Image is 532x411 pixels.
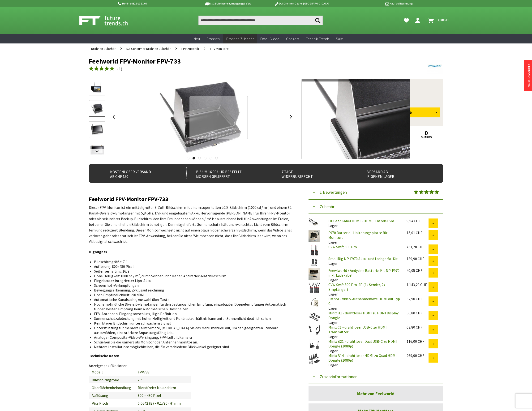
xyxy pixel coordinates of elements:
p: Dieser FPV-Monitor ist ein mittelgroßer 7-Zoll-Bildschirm mit einem superhellen LCD-Bildschirm (1... [89,205,294,244]
a: FPV Monitore [208,43,231,54]
a: Minix B14 - drahtloser HDMI zu Quad HDMI Dongle (1080p) [328,353,397,363]
div: 9,94 CHF [407,218,429,223]
td: Pixe Pitch [89,399,135,407]
img: Minix B21 - drahtloser Dual USB-C zu HDMI Dongle (1080p) [309,339,320,351]
div: Lager [325,311,403,325]
img: Feewlworld / Andycine Batterie-Kit NP-F970 inkl. Ladekabel [309,268,320,280]
div: 139,90 CHF [407,256,429,261]
a: HDGear Kabel HDMI - HDMI, 1 m oder 5m [328,218,394,223]
img: CVW Swift 800 Pro [309,244,320,256]
a: Lifthor - Video-Aufnahmekarte HDMI auf Typ C [328,296,400,306]
li: Bildschirmgröße: 7 " [94,259,291,264]
a: Meine Favoriten [402,16,411,25]
a: DJI Consumer Drohnen Zubehör [124,43,173,54]
div: 32,90 CHF [407,296,429,301]
td: Bildschirmgröße [89,376,135,384]
a: shares [410,136,443,139]
div: 63,80 CHF [407,325,429,330]
a: Hi, Serdar - Dein Konto [413,16,424,25]
td: 800 × 480 Pixel [135,392,192,399]
li: Kein blauer Bildschirm unter schwachem Signal [94,321,291,325]
a: CVW Swift 800 Pro-2R (1x Sender, 2x Empfänger) [328,282,385,292]
span: Technik-Trends [306,36,329,41]
div: Lager [325,296,403,311]
div: 269,00 CHF [407,353,429,358]
span: 1 [119,66,121,71]
div: Versand ab eigenem Lager [358,167,433,179]
span: DJI Consumer Drohnen Zubehör [126,47,171,51]
a: SmallRig NP-F970 Akku- und Ladegerät-Kit [328,256,398,261]
a: Drohnen Zubehör [223,34,257,44]
p: Bis 16 Uhr bestellt, morgen geliefert. [191,1,265,6]
td: Blendfreier Mattschirm [135,384,192,391]
li: Unterstützung für mehrere Farbformate, [MEDICAL_DATA] Sie das Menü manuell auf, um den geeigneten... [94,325,291,335]
li: Hohe Helligkeit 1000 cd / m², durch Sonnenlicht lesbar, Antireflex-Mattbildschirm [94,274,291,278]
span: Gadgets [286,36,299,41]
span: Foto + Video [260,36,279,41]
a: Gadgets [283,34,302,44]
p: Hotline 032 511 11 03 [117,1,191,6]
img: Minix H1 - drahtloser HDMI zu HDMI Display Dongle [309,311,320,322]
div: Lager [325,325,403,339]
li: Analoger Composite-Video-AV-Eingang, FPV-Luftbildkamera [94,335,291,340]
a: Drohnen [203,34,223,44]
div: 1.143,23 CHF [407,282,429,287]
li: Hoch Empfindlichkeit: -90 dBM [94,292,291,297]
div: Lager [325,353,403,367]
div: Anzeigespezifikationen [89,363,294,368]
button: 1 Bewertungen [309,185,443,200]
a: Technik-Trends [302,34,333,44]
a: Minix C1 - drahtloser USB-C zu HDMI Transmitter [328,325,387,334]
button: Suchen [313,16,323,25]
a: Neue Produkte [527,64,531,88]
span: Drohnen Zubehör [91,47,116,51]
a: (1) [89,66,122,72]
a: Mehr von Feelworld [309,386,443,401]
div: Lager [325,268,403,282]
span: Drohnen [206,36,220,41]
div: Lager [325,218,403,228]
a: Warenkorb [426,16,453,25]
img: Minix B14 - drahtloser HDMI zu Quad HDMI Dongle (1080p) [309,353,320,365]
span: Drohnen Zubehör [226,36,254,41]
strong: Highlights [89,249,107,254]
li: Automatische Kanalsuche, Auswahl über Taste [94,297,291,302]
div: Lager [325,230,403,244]
p: DJI Drohnen Dealer [GEOGRAPHIC_DATA] [265,1,339,6]
img: Vorschau: Feelworld FPV-Monitor FPV-733 [90,82,104,93]
td: FPV733 [135,368,192,376]
span: ( ) [117,66,122,71]
a: F970 Batterie - Halterungsplatte für Monitore [328,230,387,240]
td: Oberflächenbehandlung [89,384,135,391]
span: Sale [336,36,343,41]
div: 116,00 CHF [407,339,429,344]
p: Kauf auf Rechnung [339,1,412,6]
a: Sale [333,34,346,44]
img: Shop Futuretrends - zur Startseite wechseln [79,15,138,26]
a: Minix H1 - drahtloser HDMI zu HDMI Display Dongle [328,311,399,320]
a: Foto + Video [257,34,283,44]
li: Auflösung: 800x480 Pixel [94,264,291,269]
li: Schließen Sie die Kamera als Monitor oder Antennenmonitor an. [94,340,291,344]
div: 15,01 CHF [407,230,429,235]
div: Kostenloser Versand ab CHF 150 [101,167,176,179]
div: 56,80 CHF [407,311,429,315]
div: Lager [325,256,403,266]
strong: Technische Daten [89,353,119,358]
h2: Feelworld FPV-Monitor FPV-733 [89,196,294,202]
a: FPV Zubehör [179,43,202,54]
div: 40,05 CHF [407,268,429,273]
span: 0,00 CHF [438,16,450,24]
img: Feelworld [427,58,443,74]
div: Lager [325,339,403,353]
input: Produkt, Marke, Kategorie, EAN, Artikelnummer… [198,16,323,25]
li: Bewegungserkennung, Zyklusaufzeichnung [94,288,291,292]
span: FPV Monitore [210,47,229,51]
div: 7 Tage Widerrufsrecht [272,167,347,179]
img: Lifthor - Video-Aufnahmekarte HDMI auf Typ C [309,296,320,308]
div: Bis um 16:00 Uhr bestellt Morgen geliefert [186,167,262,179]
a: Neu [190,34,203,44]
div: 751,78 CHF [407,244,429,249]
img: CVW Swift 800 Pro-2R (1x Sender, 2x Empfänger) [309,282,320,293]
